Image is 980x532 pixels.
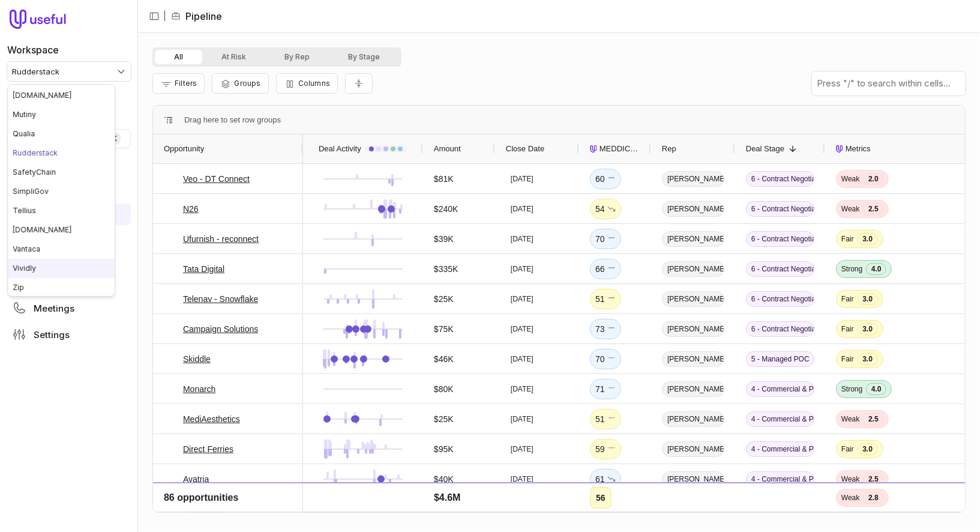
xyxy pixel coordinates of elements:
span: Mutiny [13,110,36,119]
span: Vantaca [13,244,40,253]
span: SafetyChain [13,168,56,177]
span: Qualia [13,129,35,138]
span: Tellius [13,206,36,215]
span: [DOMAIN_NAME] [13,91,71,100]
span: SimpliGov [13,187,49,196]
span: Zip [13,283,24,292]
span: [DOMAIN_NAME] [13,225,71,234]
span: Rudderstack [13,148,58,157]
span: Vividly [13,264,36,273]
